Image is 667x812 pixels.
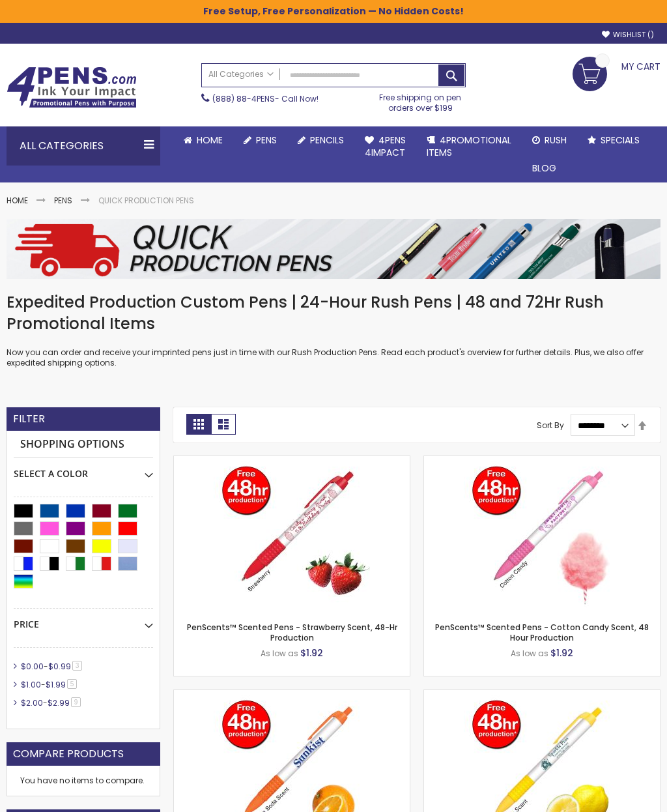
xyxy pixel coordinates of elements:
span: $2.00 [21,697,43,708]
span: - Call Now! [212,93,319,104]
span: Pencils [310,134,344,147]
span: 3 [72,661,82,671]
a: PenScents™ Scented Pens - Cotton Candy Scent, 48 Hour Production [464,456,620,467]
span: Rush [545,134,567,147]
a: All Categories [202,64,280,85]
span: Home [197,134,223,147]
a: PenScents™ Scented Pens - Cotton Candy Scent, 48 Hour Production [435,622,649,643]
span: $0.99 [48,661,71,672]
span: All Categories [208,69,274,80]
a: Rush [522,126,577,154]
span: 5 [67,679,77,689]
a: Pens [233,126,287,154]
h1: Expedited Production Custom Pens | 24-Hour Rush Pens | 48 and 72Hr Rush Promotional Items [7,292,660,334]
span: $1.92 [300,646,323,660]
div: Price [14,609,153,631]
span: As low as [511,648,548,659]
a: $2.00-$2.999 [18,697,85,708]
a: PenScents™ Scented Pens - Orange Scent, 48 Hr Production [214,689,370,701]
strong: Filter [13,412,45,426]
strong: Shopping Options [14,431,153,459]
a: 4PROMOTIONALITEMS [416,126,522,167]
div: All Categories [7,126,160,166]
div: You have no items to compare. [7,766,160,796]
span: $1.00 [21,679,41,690]
a: Specials [577,126,650,154]
div: Select A Color [14,458,153,480]
img: PenScents™ Scented Pens - Strawberry Scent, 48-Hr Production [214,456,370,613]
a: Home [7,195,28,206]
img: Quick Production Pens [7,219,660,279]
span: $2.99 [48,697,70,708]
span: $1.99 [46,679,66,690]
span: Specials [601,134,640,147]
strong: Quick Production Pens [98,195,194,206]
a: Pencils [287,126,354,154]
a: Wishlist [602,30,654,40]
a: Home [173,126,233,154]
span: Pens [256,134,277,147]
a: $0.00-$0.993 [18,661,87,672]
a: Blog [522,154,567,182]
label: Sort By [537,420,564,431]
span: $1.92 [550,646,573,660]
a: Pens [54,195,72,206]
a: PenScents™ Scented Pens - Strawberry Scent, 48-Hr Production [214,456,370,467]
a: $1.00-$1.995 [18,679,81,690]
a: PenScents™ Scented Pens - Lemon Scent, 48 HR Production [464,689,620,701]
span: As low as [261,648,298,659]
span: 4PROMOTIONAL ITEMS [427,134,511,159]
span: 9 [71,697,81,707]
a: PenScents™ Scented Pens - Strawberry Scent, 48-Hr Production [187,622,397,643]
a: 4Pens4impact [354,126,416,167]
span: 4Pens 4impact [365,134,406,159]
div: Free shipping on pen orders over $199 [375,87,466,113]
strong: Grid [186,414,211,435]
span: $0.00 [21,661,44,672]
a: (888) 88-4PENS [212,93,275,104]
img: PenScents™ Scented Pens - Cotton Candy Scent, 48 Hour Production [464,456,620,613]
span: Blog [532,162,556,175]
strong: Compare Products [13,747,124,761]
p: Now you can order and receive your imprinted pens just in time with our Rush Production Pens. Rea... [7,347,660,368]
img: 4Pens Custom Pens and Promotional Products [7,66,137,108]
